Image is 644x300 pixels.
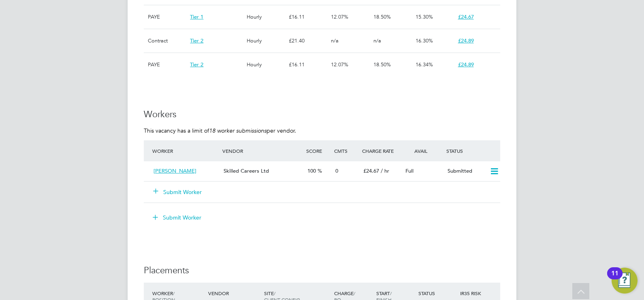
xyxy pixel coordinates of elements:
span: £24.67 [458,13,474,20]
h3: Placements [144,265,500,277]
div: Submitted [444,165,486,178]
span: 100 [307,167,316,174]
div: £21.40 [287,29,329,53]
span: £24.89 [458,37,474,44]
span: 12.07% [331,61,348,68]
span: 18.50% [373,13,391,20]
span: £24.67 [363,167,379,174]
span: £24.89 [458,61,474,68]
em: 18 worker submissions [209,127,267,134]
div: Charge Rate [360,144,402,158]
div: Cmts [332,144,360,158]
div: Score [304,144,332,158]
span: Tier 2 [190,37,203,44]
h3: Workers [144,109,500,120]
div: PAYE [146,5,188,29]
span: Tier 2 [190,61,203,68]
span: n/a [373,37,381,44]
button: Open Resource Center, 11 new notifications [612,268,638,294]
span: 15.30% [416,13,433,20]
span: / hr [381,167,389,174]
span: 18.50% [373,61,391,68]
div: Avail [402,144,444,158]
p: This vacancy has a limit of per vendor. [144,127,500,134]
span: [PERSON_NAME] [154,167,196,174]
div: Hourly [245,53,287,76]
button: Submit Worker [154,188,202,196]
span: 16.34% [416,61,433,68]
div: Contract [146,29,188,53]
div: Worker [150,144,220,158]
span: 12.07% [331,13,348,20]
div: Vendor [220,144,304,158]
span: n/a [331,37,339,44]
div: Status [444,144,500,158]
div: £16.11 [287,5,329,29]
span: 0 [335,167,338,174]
div: £16.11 [287,53,329,76]
span: Tier 1 [190,13,203,20]
span: 16.30% [416,37,433,44]
span: Full [405,167,414,174]
div: PAYE [146,53,188,76]
button: Submit Worker [147,211,208,224]
span: Skilled Careers Ltd [224,167,269,174]
div: Hourly [245,5,287,29]
div: 11 [611,273,618,284]
div: Hourly [245,29,287,53]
